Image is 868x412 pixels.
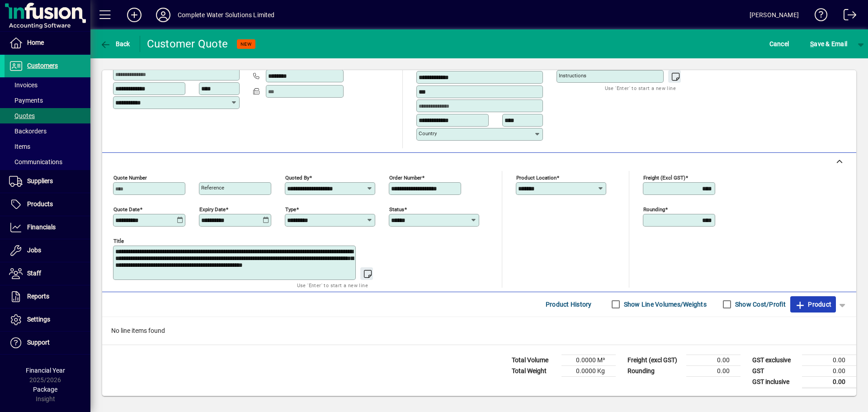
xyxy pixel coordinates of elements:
[806,36,852,52] button: Save & Email
[27,339,50,346] span: Support
[419,130,437,137] mat-label: Country
[9,81,38,89] span: Invoices
[5,123,90,139] a: Backorders
[27,177,53,185] span: Suppliers
[561,355,616,365] td: 0.0000 M³
[5,308,90,331] a: Settings
[100,40,130,47] span: Back
[5,239,90,262] a: Jobs
[113,174,147,180] mat-label: Quote number
[507,365,561,376] td: Total Weight
[531,56,545,70] button: Choose address
[9,97,43,104] span: Payments
[285,174,309,180] mat-label: Quoted by
[767,36,792,52] button: Cancel
[802,376,856,388] td: 0.00
[623,365,686,376] td: Rounding
[790,296,836,313] button: Product
[622,300,707,309] label: Show Line Volumes/Weights
[559,72,586,79] mat-label: Instructions
[750,8,799,22] div: [PERSON_NAME]
[769,37,789,51] span: Cancel
[113,237,124,244] mat-label: Title
[5,216,90,239] a: Financials
[5,170,90,193] a: Suppliers
[810,37,847,51] span: ave & Email
[5,193,90,216] a: Products
[802,355,856,365] td: 0.00
[808,2,828,31] a: Knowledge Base
[199,206,226,212] mat-label: Expiry date
[27,223,56,231] span: Financials
[561,365,616,376] td: 0.0000 Kg
[27,293,49,300] span: Reports
[516,174,557,180] mat-label: Product location
[5,139,90,154] a: Items
[623,355,686,365] td: Freight (excl GST)
[643,174,685,180] mat-label: Freight (excl GST)
[9,112,35,119] span: Quotes
[9,158,62,166] span: Communications
[26,367,65,374] span: Financial Year
[147,37,228,51] div: Customer Quote
[5,93,90,108] a: Payments
[149,7,178,23] button: Profile
[297,280,368,290] mat-hint: Use 'Enter' to start a new line
[90,36,140,52] app-page-header-button: Back
[27,200,53,208] span: Products
[113,206,140,212] mat-label: Quote date
[810,40,814,47] span: S
[27,246,41,254] span: Jobs
[643,206,665,212] mat-label: Rounding
[27,39,44,46] span: Home
[733,300,786,309] label: Show Cost/Profit
[285,206,296,212] mat-label: Type
[27,62,58,69] span: Customers
[98,36,132,52] button: Back
[748,376,802,388] td: GST inclusive
[795,297,831,312] span: Product
[9,143,30,150] span: Items
[748,355,802,365] td: GST exclusive
[686,355,741,365] td: 0.00
[686,365,741,376] td: 0.00
[546,297,592,312] span: Product History
[178,8,275,22] div: Complete Water Solutions Limited
[5,154,90,170] a: Communications
[507,355,561,365] td: Total Volume
[5,32,90,54] a: Home
[748,365,802,376] td: GST
[389,174,422,180] mat-label: Order number
[9,128,47,135] span: Backorders
[5,262,90,285] a: Staff
[5,77,90,93] a: Invoices
[102,317,856,345] div: No line items found
[837,2,857,31] a: Logout
[27,270,41,277] span: Staff
[5,285,90,308] a: Reports
[241,41,252,47] span: NEW
[120,7,149,23] button: Add
[542,296,595,313] button: Product History
[802,365,856,376] td: 0.00
[5,331,90,354] a: Support
[33,386,57,393] span: Package
[27,316,50,323] span: Settings
[605,83,676,93] mat-hint: Use 'Enter' to start a new line
[201,185,224,191] mat-label: Reference
[389,206,404,212] mat-label: Status
[5,108,90,123] a: Quotes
